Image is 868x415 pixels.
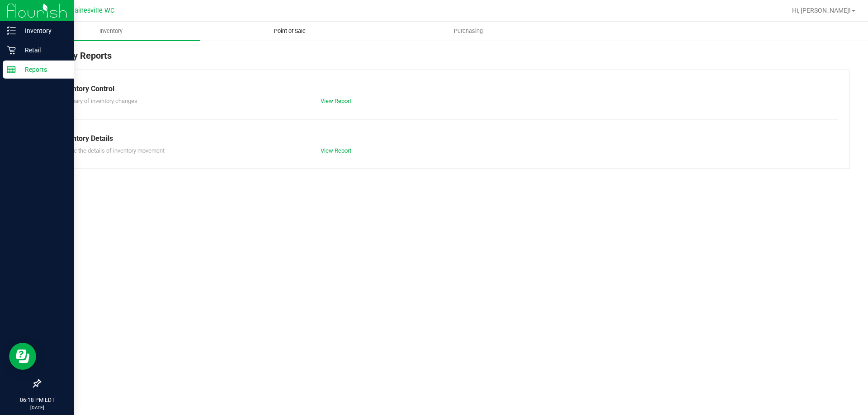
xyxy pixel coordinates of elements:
[58,98,137,104] span: Summary of inventory changes
[4,396,70,404] p: 06:18 PM EDT
[321,98,351,104] a: View Report
[40,49,850,70] div: Inventory Reports
[16,45,70,56] p: Retail
[792,7,851,14] span: Hi, [PERSON_NAME]!
[442,27,495,35] span: Purchasing
[16,64,70,75] p: Reports
[58,84,831,94] div: Inventory Control
[7,65,16,74] inline-svg: Reports
[58,147,165,154] span: Explore the details of inventory movement
[7,46,16,55] inline-svg: Retail
[200,22,379,41] a: Point of Sale
[22,22,200,41] a: Inventory
[379,22,557,41] a: Purchasing
[70,7,114,14] span: Gainesville WC
[58,133,831,144] div: Inventory Details
[87,27,135,35] span: Inventory
[7,26,16,35] inline-svg: Inventory
[321,147,351,154] a: View Report
[4,404,70,411] p: [DATE]
[9,343,36,370] iframe: Resource center
[262,27,318,35] span: Point of Sale
[16,25,70,36] p: Inventory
